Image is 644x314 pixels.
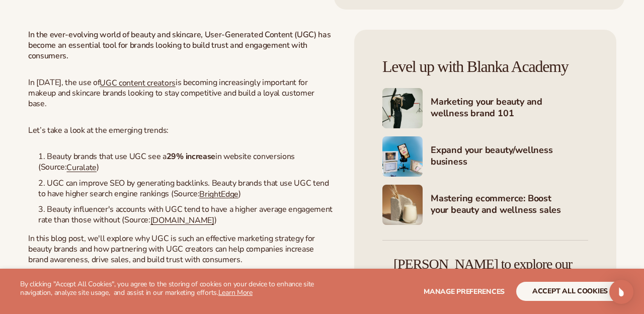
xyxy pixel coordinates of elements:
h4: Mastering ecommerce: Boost your beauty and wellness sales [431,193,588,217]
h4: Marketing your beauty and wellness brand 101 [431,96,588,121]
span: In [DATE], the use of [28,77,100,88]
a: BrightEdge [199,188,238,199]
span: ) [97,162,99,173]
a: [DOMAIN_NAME] [150,215,214,226]
b: 29% increase [167,151,215,162]
span: Manage preferences [424,287,505,296]
a: Shopify Image 6 Marketing your beauty and wellness brand 101 [382,88,588,128]
a: Curalate [66,162,96,173]
span: in website conversions (Source: [38,151,295,173]
h4: [PERSON_NAME] to explore our 450+ private label products. Just add your brand – we handle the rest! [382,257,583,303]
span: Beauty brands that use UGC see a [47,151,167,162]
span: Let’s take a look at the emerging trends: [28,125,169,136]
span: is becoming increasingly important for makeup and skincare brands looking to stay competitive and... [28,77,314,109]
button: accept all cookies [516,282,624,301]
a: Learn More [218,288,253,297]
h4: Level up with Blanka Academy [382,58,588,75]
a: UGC content creators [100,77,176,88]
span: In this blog post, we'll explore why UGC is such an effective marketing strategy for beauty brand... [28,233,315,265]
span: UGC can improve SEO by generating backlinks. Beauty brands that use UGC tend to have higher searc... [38,178,329,199]
span: ) [214,214,217,225]
span: Beauty influencer's accounts with UGC tend to have a higher average engagement rate than those wi... [38,204,333,225]
div: Open Intercom Messenger [609,280,633,304]
button: Manage preferences [424,282,505,301]
img: Shopify Image 6 [382,88,423,128]
a: Shopify Image 8 Mastering ecommerce: Boost your beauty and wellness sales [382,185,588,225]
h4: Expand your beauty/wellness business [431,144,588,169]
p: By clicking "Accept All Cookies", you agree to the storing of cookies on your device to enhance s... [20,280,322,297]
span: ) [238,188,241,199]
a: Shopify Image 7 Expand your beauty/wellness business [382,136,588,177]
img: Shopify Image 8 [382,185,423,225]
img: Shopify Image 7 [382,136,423,177]
p: In the ever-evolving world of beauty and skincare, User-Generated Content (UGC) has become an ess... [28,30,335,61]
